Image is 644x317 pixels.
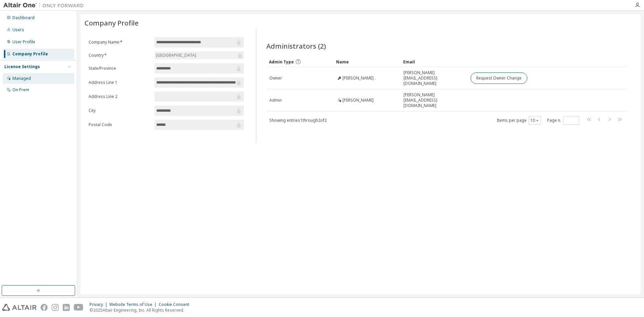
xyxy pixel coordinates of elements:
label: Address Line 1 [89,80,151,85]
label: City [89,108,151,113]
span: [PERSON_NAME][EMAIL_ADDRESS][DOMAIN_NAME] [404,92,465,108]
span: Company Profile [85,18,139,28]
img: Altair One [3,2,87,9]
div: [GEOGRAPHIC_DATA] [155,52,197,59]
div: Cookie Consent [159,302,193,307]
label: Company Name [89,40,151,45]
div: License Settings [4,64,40,69]
div: Users [12,27,24,33]
div: User Profile [12,39,35,45]
span: Owner [269,75,282,81]
span: [PERSON_NAME] [342,98,374,103]
div: Dashboard [12,15,35,20]
span: [PERSON_NAME] . [342,75,376,81]
img: linkedin.svg [63,304,70,311]
img: facebook.svg [41,304,48,311]
img: altair_logo.svg [2,304,37,311]
div: Managed [12,76,31,81]
label: Address Line 2 [89,94,151,99]
span: Page n. [547,116,579,125]
div: Name [336,56,398,67]
span: Showing entries 1 through 2 of 2 [269,117,327,123]
p: © 2025 Altair Engineering, Inc. All Rights Reserved. [90,307,193,313]
div: Privacy [90,302,109,307]
label: State/Province [89,66,151,71]
div: On Prem [12,87,29,93]
div: Company Profile [12,51,48,57]
span: Admin Type [269,59,294,65]
img: youtube.svg [74,304,84,311]
span: Admin [269,98,282,103]
label: Country [89,53,151,58]
div: Email [403,56,465,67]
img: instagram.svg [52,304,59,311]
span: [PERSON_NAME][EMAIL_ADDRESS][DOMAIN_NAME] [404,70,465,86]
label: Postal Code [89,122,151,127]
div: Website Terms of Use [109,302,159,307]
button: 10 [530,118,539,123]
span: Administrators (2) [266,41,326,51]
span: Items per page [497,116,541,125]
div: [GEOGRAPHIC_DATA] [155,51,244,59]
button: Request Owner Change [471,72,527,84]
